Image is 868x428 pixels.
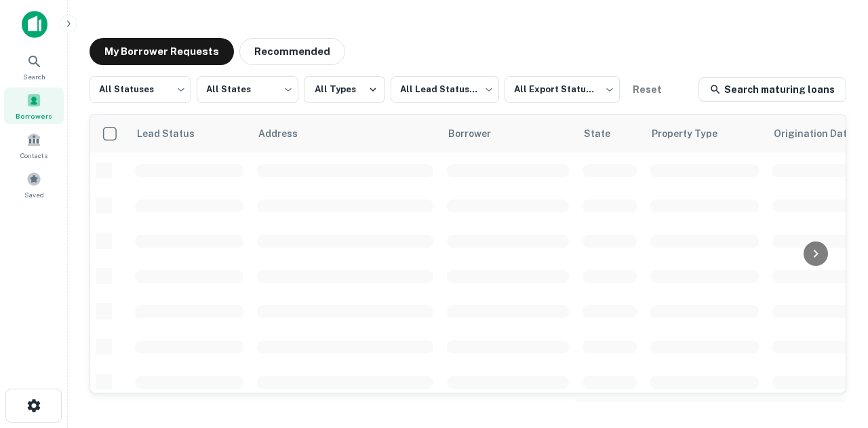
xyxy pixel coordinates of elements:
[136,125,212,142] span: Lead Status
[652,125,735,142] span: Property Type
[128,115,250,153] th: Lead Status
[505,72,620,107] div: All Export Statuses
[239,38,345,65] button: Recommended
[22,11,47,38] img: capitalize-icon.png
[20,150,47,161] span: Contacts
[584,125,628,142] span: State
[4,48,64,85] a: Search
[4,127,64,163] a: Contacts
[644,115,766,153] th: Property Type
[4,87,64,124] a: Borrowers
[440,115,576,153] th: Borrower
[90,72,191,107] div: All Statuses
[391,72,499,107] div: All Lead Statuses
[23,71,45,82] span: Search
[448,125,509,142] span: Borrower
[304,76,385,103] button: All Types
[4,166,64,203] a: Saved
[258,125,315,142] span: Address
[90,38,234,65] button: My Borrower Requests
[625,76,669,103] button: Reset
[24,189,44,200] span: Saved
[698,77,846,102] a: Search maturing loans
[576,115,644,153] th: State
[197,72,298,107] div: All States
[250,115,440,153] th: Address
[16,111,52,121] span: Borrowers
